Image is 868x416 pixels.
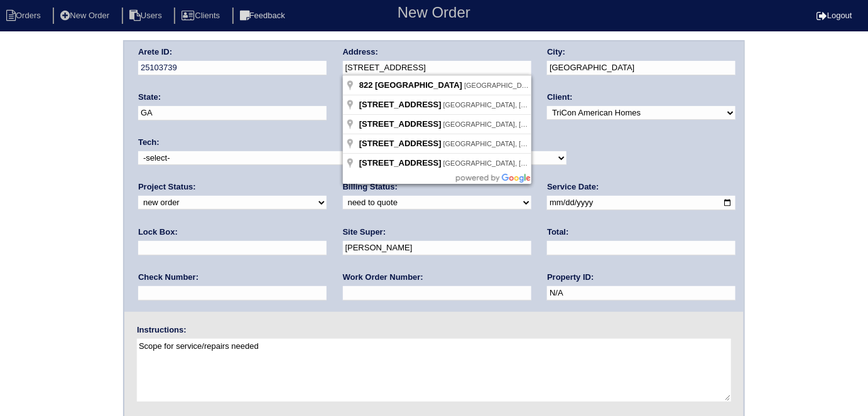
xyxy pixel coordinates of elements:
label: Lock Box: [138,227,178,238]
label: Check Number: [138,272,198,283]
li: Feedback [232,8,295,24]
li: Users [122,8,172,24]
label: Address: [343,46,378,58]
label: Billing Status: [343,181,398,193]
label: City: [547,46,565,58]
label: Total: [547,227,568,238]
span: [GEOGRAPHIC_DATA], [GEOGRAPHIC_DATA], [GEOGRAPHIC_DATA] [443,159,667,167]
span: [GEOGRAPHIC_DATA], [GEOGRAPHIC_DATA], [GEOGRAPHIC_DATA] [443,101,667,109]
label: State: [138,92,161,103]
a: Users [122,11,172,20]
span: [STREET_ADDRESS] [359,139,442,148]
label: Tech: [138,137,160,148]
span: [STREET_ADDRESS] [359,119,442,129]
label: Instructions: [137,324,187,336]
input: Enter a location [343,61,531,75]
label: Project Status: [138,181,196,193]
a: Logout [816,11,852,20]
label: Work Order Number: [343,272,423,283]
span: [GEOGRAPHIC_DATA], [GEOGRAPHIC_DATA], [GEOGRAPHIC_DATA] [443,140,667,147]
a: Clients [174,11,230,20]
span: [STREET_ADDRESS] [359,158,442,168]
span: [STREET_ADDRESS] [359,100,442,109]
a: New Order [53,11,119,20]
label: Arete ID: [138,46,172,58]
span: [GEOGRAPHIC_DATA] [375,80,462,90]
li: New Order [53,8,119,24]
span: [GEOGRAPHIC_DATA], [GEOGRAPHIC_DATA], [GEOGRAPHIC_DATA] [464,82,688,89]
li: Clients [174,8,230,24]
label: Service Date: [547,181,599,193]
span: [GEOGRAPHIC_DATA], [GEOGRAPHIC_DATA], [GEOGRAPHIC_DATA] [443,120,667,128]
label: Client: [547,92,572,103]
span: 822 [359,80,373,90]
label: Site Super: [343,227,386,238]
label: Property ID: [547,272,594,283]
